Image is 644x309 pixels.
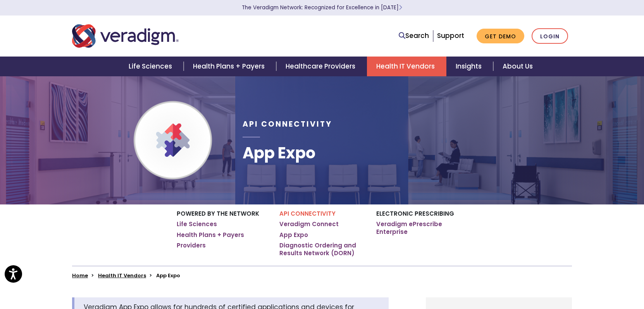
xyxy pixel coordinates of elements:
[243,144,332,162] h1: App Expo
[72,272,88,279] a: Home
[177,231,244,239] a: Health Plans + Payers
[477,29,524,44] a: Get Demo
[177,220,217,228] a: Life Sciences
[437,31,464,40] a: Support
[367,57,446,76] a: Health IT Vendors
[184,57,276,76] a: Health Plans + Payers
[119,57,184,76] a: Life Sciences
[532,28,568,44] a: Login
[243,119,332,129] span: API Connectivity
[276,57,367,76] a: Healthcare Providers
[279,242,365,257] a: Diagnostic Ordering and Results Network (DORN)
[493,57,542,76] a: About Us
[72,23,179,49] img: Veradigm logo
[376,220,467,235] a: Veradigm ePrescribe Enterprise
[399,4,402,11] span: Learn More
[279,220,339,228] a: Veradigm Connect
[279,231,308,239] a: App Expo
[399,31,429,41] a: Search
[98,272,146,279] a: Health IT Vendors
[446,57,493,76] a: Insights
[242,4,402,11] a: The Veradigm Network: Recognized for Excellence in [DATE]Learn More
[177,242,206,249] a: Providers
